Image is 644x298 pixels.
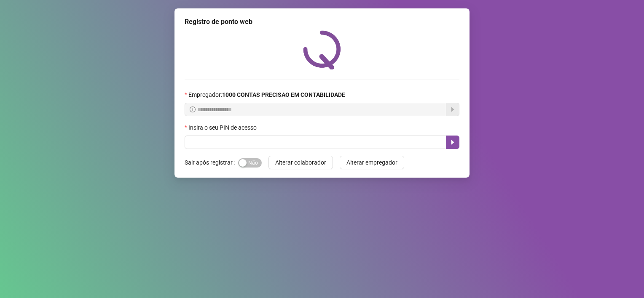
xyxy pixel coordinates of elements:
[188,90,345,99] span: Empregador :
[185,17,459,27] div: Registro de ponto web
[346,158,397,167] span: Alterar empregador
[268,156,333,169] button: Alterar colaborador
[222,91,345,98] strong: 1000 CONTAS PRECISAO EM CONTABILIDADE
[340,156,404,169] button: Alterar empregador
[449,139,456,146] span: caret-right
[303,30,341,69] img: QRPoint
[275,158,326,167] span: Alterar colaborador
[190,106,196,112] span: info-circle
[185,156,238,169] label: Sair após registrar
[185,123,262,132] label: Insira o seu PIN de acesso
